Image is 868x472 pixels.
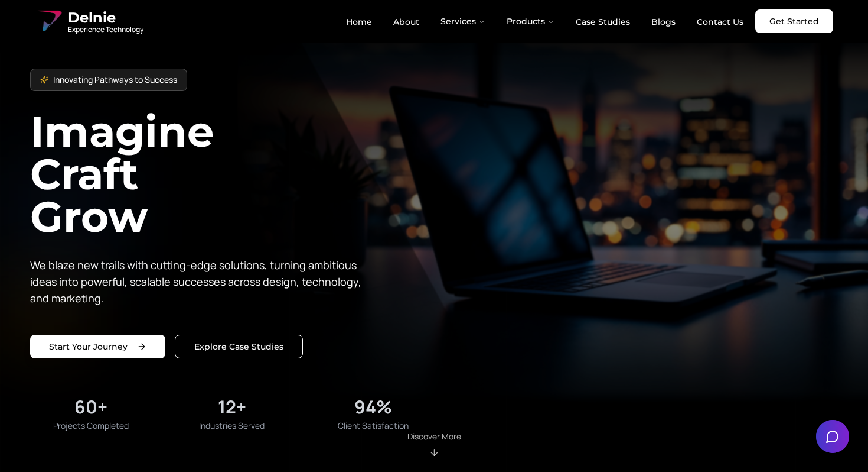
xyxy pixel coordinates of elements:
div: Scroll to About section [407,431,461,458]
button: Open chat [816,420,849,453]
a: Explore our solutions [175,335,303,358]
span: Experience Technology [68,25,143,34]
a: Case Studies [566,12,639,32]
a: About [384,12,429,32]
p: We blaze new trails with cutting-edge solutions, turning ambitious ideas into powerful, scalable ... [30,257,370,306]
div: 60+ [74,396,107,418]
a: Home [337,12,381,32]
a: Contact Us [687,12,753,32]
h1: Imagine Craft Grow [30,110,434,238]
img: Delnie Logo [35,7,63,35]
button: Products [497,9,564,33]
a: Get Started [755,9,833,33]
p: Discover More [407,431,461,442]
div: 94% [354,396,392,418]
a: Delnie Logo Full [35,7,143,35]
span: Client Satisfaction [338,420,409,432]
span: Industries Served [199,420,265,432]
span: Innovating Pathways to Success [53,74,177,86]
span: Projects Completed [53,420,129,432]
nav: Main [337,9,753,33]
div: 12+ [218,396,246,418]
a: Start your project with us [30,335,165,358]
a: Blogs [642,12,685,32]
span: Delnie [68,8,143,27]
button: Services [431,9,495,33]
